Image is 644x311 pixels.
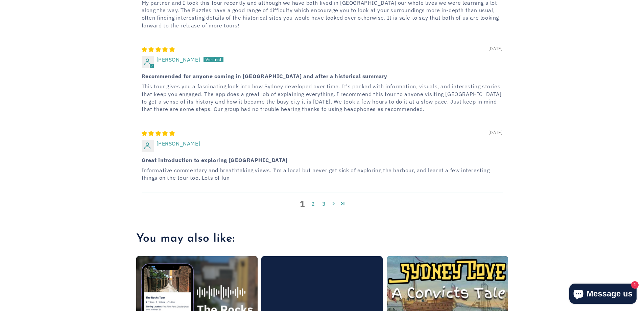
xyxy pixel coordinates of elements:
inbox-online-store-chat: Shopify online store chat [567,284,639,306]
span: 5 star review [142,46,175,53]
a: Page 3 [318,200,329,208]
p: Informative commentary and breathtaking views. I'm a local but never get sick of exploring the ha... [142,166,503,182]
a: Page 2 [308,200,318,208]
a: Page 2 [329,199,338,208]
a: Page 3 [338,199,348,208]
span: 5 star review [142,130,175,137]
h2: You may also like: [136,232,508,246]
span: [DATE] [488,46,503,52]
span: [DATE] [488,130,503,136]
p: This tour gives you a fascinating look into how Sydney developed over time. It's packed with info... [142,83,503,113]
span: [PERSON_NAME] [157,56,200,63]
b: Recommended for anyone coming in [GEOGRAPHIC_DATA] and after a historical summary [142,72,503,80]
span: [PERSON_NAME] [157,140,200,147]
b: Great introduction to exploring [GEOGRAPHIC_DATA] [142,156,503,164]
